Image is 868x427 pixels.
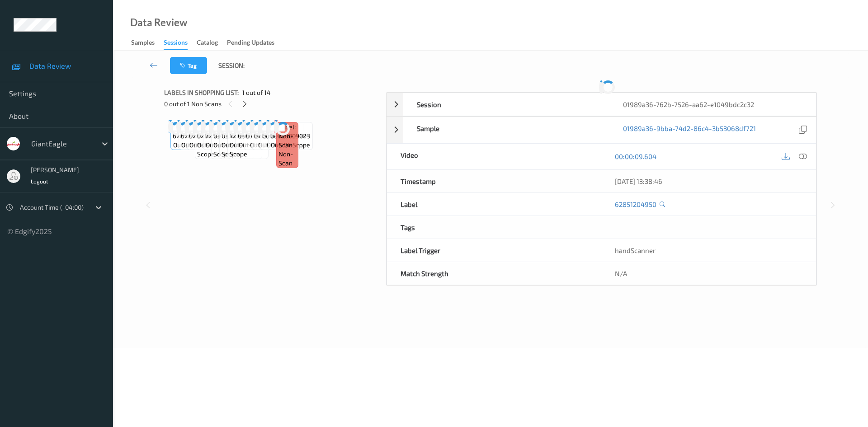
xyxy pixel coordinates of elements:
span: out-of-scope [271,141,310,150]
div: [DATE] 13:38:46 [615,177,802,186]
a: 62851204950 [615,200,656,209]
a: 01989a36-9bba-74d2-86c4-3b53068df721 [623,124,756,136]
span: Session: [218,61,245,70]
span: out-of-scope [239,141,278,150]
span: out-of-scope [189,141,229,150]
span: out-of-scope [213,141,251,159]
div: Video [387,144,602,169]
span: out-of-scope [181,141,221,150]
span: 1 out of 14 [242,88,271,97]
span: out-of-scope [230,141,266,159]
div: Session01989a36-762b-7526-aa62-e1049bdc2c32 [387,93,816,116]
span: Labels in shopping list: [164,88,239,97]
div: Match Strength [387,262,602,285]
span: Label: Non-Scan [278,122,296,150]
span: out-of-scope [267,141,306,150]
a: 00:00:09.604 [615,152,656,161]
div: Tags [387,216,602,239]
div: Sample [403,117,610,143]
div: Data Review [130,18,187,27]
a: Samples [131,37,164,49]
span: out-of-scope [258,141,297,150]
div: Label Trigger [387,239,602,262]
span: out-of-scope [173,141,212,150]
div: Sample01989a36-9bba-74d2-86c4-3b53068df721 [387,117,816,143]
span: out-of-scope [250,141,289,150]
a: Pending Updates [227,37,283,49]
div: Samples [131,38,155,49]
div: Catalog [197,38,218,49]
span: out-of-scope [222,141,259,159]
div: Session [403,93,610,116]
a: Sessions [164,37,197,50]
a: Catalog [197,37,227,49]
div: Timestamp [387,170,602,192]
div: N/A [601,262,816,285]
span: out-of-scope [197,141,236,159]
div: Sessions [164,38,188,50]
div: 01989a36-762b-7526-aa62-e1049bdc2c32 [609,93,816,116]
div: Label [387,193,602,216]
span: out-of-scope [206,141,245,150]
button: Tag [170,57,207,74]
div: Pending Updates [227,38,274,49]
div: handScanner [601,239,816,262]
span: non-scan [278,150,296,168]
div: 0 out of 1 Non Scans [164,98,380,109]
